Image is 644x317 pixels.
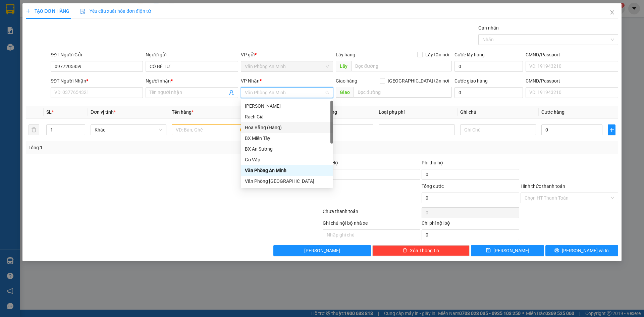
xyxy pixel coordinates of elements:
[245,156,329,163] div: Gò Vấp
[229,90,234,95] span: user-add
[423,51,452,58] span: Lấy tận nơi
[245,61,329,71] span: Văn Phòng An Minh
[554,248,559,253] span: printer
[410,247,439,254] span: Xóa Thông tin
[541,109,565,115] span: Cước hàng
[322,208,421,219] div: Chưa thanh toán
[372,245,470,256] button: deleteXóa Thông tin
[460,124,536,135] input: Ghi Chú
[146,77,238,85] div: Người nhận
[422,159,519,169] div: Phí thu hộ
[486,248,491,253] span: save
[521,183,565,189] label: Hình thức thanh toán
[241,78,260,84] span: VP Nhận
[51,51,143,58] div: SĐT Người Gửi
[402,248,407,253] span: delete
[245,145,329,153] div: BX An Sương
[26,8,69,14] span: TẠO ĐƠN HÀNG
[241,51,333,58] div: VP gửi
[241,154,333,165] div: Gò Vấp
[172,109,194,115] span: Tên hàng
[245,135,329,142] div: BX Miền Tây
[422,183,444,189] span: Tổng cước
[385,77,452,85] span: [GEOGRAPHIC_DATA] tận nơi
[336,78,357,84] span: Giao hàng
[245,88,329,98] span: Văn Phòng An Minh
[454,87,523,98] input: Cước giao hàng
[478,25,499,31] label: Gán nhãn
[471,245,544,256] button: save[PERSON_NAME]
[323,229,420,240] input: Nhập ghi chú
[29,144,249,151] div: Tổng: 1
[172,124,248,135] input: VD: Bàn, Ghế
[454,78,488,84] label: Cước giao hàng
[454,61,523,72] input: Cước lấy hàng
[336,87,354,98] span: Giao
[241,144,333,154] div: BX An Sương
[46,109,52,115] span: SL
[323,219,420,229] div: Ghi chú nội bộ nhà xe
[608,127,615,133] span: plus
[95,125,162,135] span: Khác
[608,124,615,135] button: plus
[545,245,618,256] button: printer[PERSON_NAME] và In
[245,167,329,174] div: Văn Phòng An Minh
[245,113,329,120] div: Rạch Giá
[354,87,452,98] input: Dọc đường
[241,133,333,144] div: BX Miền Tây
[526,77,618,85] div: CMND/Passport
[29,124,39,135] button: delete
[312,124,373,135] input: 0
[91,109,116,115] span: Đơn vị tính
[526,51,618,58] div: CMND/Passport
[245,102,329,110] div: [PERSON_NAME]
[80,8,151,14] span: Yêu cầu xuất hóa đơn điện tử
[422,219,519,229] div: Chi phí nội bộ
[336,61,351,71] span: Lấy
[609,10,615,15] span: close
[562,247,609,254] span: [PERSON_NAME] và In
[146,51,238,58] div: Người gửi
[245,177,329,185] div: Văn Phòng [GEOGRAPHIC_DATA]
[245,124,329,131] div: Hoa Bằng (Hàng)
[241,176,333,187] div: Văn Phòng Vĩnh Thuận
[241,122,333,133] div: Hoa Bằng (Hàng)
[454,52,485,57] label: Cước lấy hàng
[80,9,86,14] img: icon
[351,61,452,71] input: Dọc đường
[241,101,333,111] div: Hà Tiên
[376,106,457,119] th: Loại phụ phí
[304,247,340,254] span: [PERSON_NAME]
[241,111,333,122] div: Rạch Giá
[323,160,338,165] span: Thu Hộ
[603,3,622,22] button: Close
[26,9,31,13] span: plus
[336,52,355,57] span: Lấy hàng
[241,165,333,176] div: Văn Phòng An Minh
[493,247,529,254] span: [PERSON_NAME]
[458,106,539,119] th: Ghi chú
[51,77,143,85] div: SĐT Người Nhận
[273,245,371,256] button: [PERSON_NAME]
